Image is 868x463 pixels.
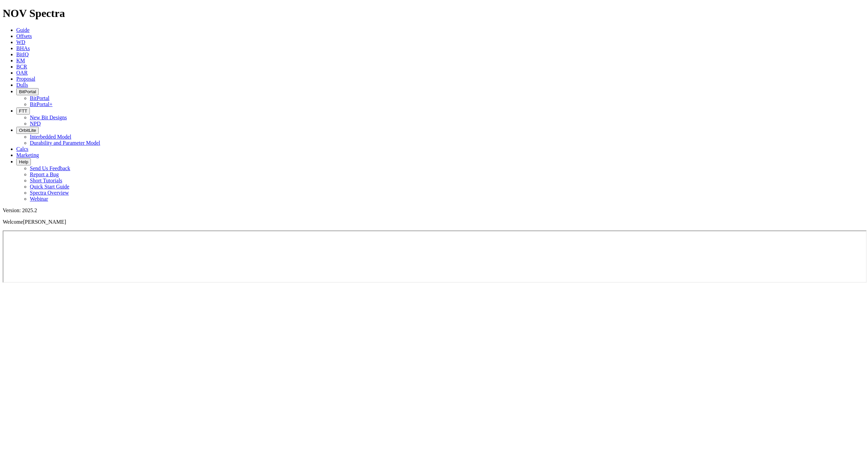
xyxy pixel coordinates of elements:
[16,107,30,115] button: FTT
[19,89,36,94] span: BitPortal
[30,101,53,107] a: BitPortal+
[30,178,62,183] a: Short Tutorials
[16,152,39,158] a: Marketing
[30,184,69,189] a: Quick Start Guide
[19,159,28,164] span: Help
[16,39,25,45] a: WD
[30,165,70,171] a: Send Us Feedback
[30,140,100,146] a: Durability and Parameter Model
[16,158,31,165] button: Help
[16,76,35,82] a: Proposal
[16,146,28,152] a: Calcs
[16,45,30,51] a: BHAs
[30,196,48,202] a: Webinar
[23,219,66,225] span: [PERSON_NAME]
[19,128,36,133] span: OrbitLite
[16,52,28,57] a: BitIQ
[30,134,71,140] a: Interbedded Model
[30,115,67,120] a: New Bit Designs
[3,207,865,214] div: Version: 2025.2
[30,172,59,177] a: Report a Bug
[19,108,27,114] span: FTT
[30,95,50,101] a: BitPortal
[16,33,32,39] a: Offsets
[3,219,865,225] p: Welcome
[16,58,25,63] a: KM
[3,7,865,20] h1: NOV Spectra
[30,121,41,126] a: NPD
[16,82,28,88] a: Dulls
[16,70,28,76] a: OAR
[16,127,39,134] button: OrbitLite
[16,64,27,69] a: BCR
[30,190,69,196] a: Spectra Overview
[16,88,39,95] button: BitPortal
[16,27,29,33] a: Guide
